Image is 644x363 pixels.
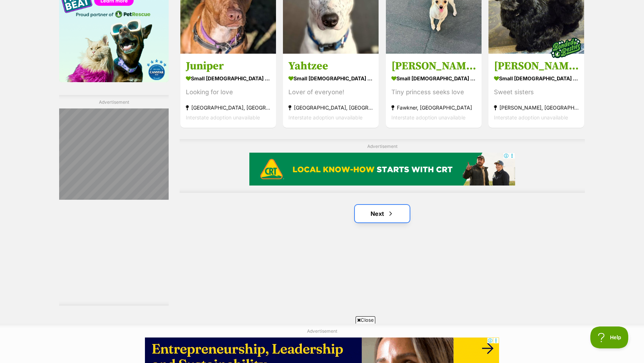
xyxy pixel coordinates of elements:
span: Interstate adoption unavailable [186,114,260,120]
strong: [GEOGRAPHIC_DATA], [GEOGRAPHIC_DATA] [186,102,271,112]
strong: [PERSON_NAME], [GEOGRAPHIC_DATA] [494,102,579,112]
img: bonded besties [548,29,584,66]
a: Yahtzee small [DEMOGRAPHIC_DATA] Dog Lover of everyone! [GEOGRAPHIC_DATA], [GEOGRAPHIC_DATA] Inte... [283,53,379,127]
a: [PERSON_NAME] small [DEMOGRAPHIC_DATA] Dog Tiny princess seeks love Fawkner, [GEOGRAPHIC_DATA] In... [386,53,482,127]
h3: Juniper [186,59,271,73]
h3: [PERSON_NAME] and [PERSON_NAME] [494,59,579,73]
div: Advertisement [59,95,169,306]
span: Close [356,316,375,324]
iframe: Advertisement [59,108,169,200]
h3: Yahtzee [288,59,373,73]
div: Advertisement [180,139,585,193]
strong: Fawkner, [GEOGRAPHIC_DATA] [391,102,476,112]
strong: [GEOGRAPHIC_DATA], [GEOGRAPHIC_DATA] [288,102,373,112]
iframe: Advertisement [189,326,455,359]
h3: [PERSON_NAME] [391,59,476,73]
iframe: Advertisement [249,153,515,186]
strong: small [DEMOGRAPHIC_DATA] Dog [391,73,476,83]
strong: small [DEMOGRAPHIC_DATA] Dog [186,73,271,83]
a: [PERSON_NAME] and [PERSON_NAME] small [DEMOGRAPHIC_DATA] Dog Sweet sisters [PERSON_NAME], [GEOGRA... [488,53,584,127]
iframe: Help Scout Beacon - Open [590,326,629,348]
div: Looking for love [186,87,271,97]
div: Tiny princess seeks love [391,87,476,97]
span: Interstate adoption unavailable [494,114,568,120]
strong: small [DEMOGRAPHIC_DATA] Dog [494,73,579,83]
a: Next page [355,205,410,222]
strong: small [DEMOGRAPHIC_DATA] Dog [288,73,373,83]
a: Juniper small [DEMOGRAPHIC_DATA] Dog Looking for love [GEOGRAPHIC_DATA], [GEOGRAPHIC_DATA] Inters... [180,53,276,127]
div: Sweet sisters [494,87,579,97]
div: Lover of everyone! [288,87,373,97]
span: Interstate adoption unavailable [288,114,363,120]
iframe: Advertisement [59,203,169,295]
nav: Pagination [180,205,585,222]
span: Interstate adoption unavailable [391,114,465,120]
